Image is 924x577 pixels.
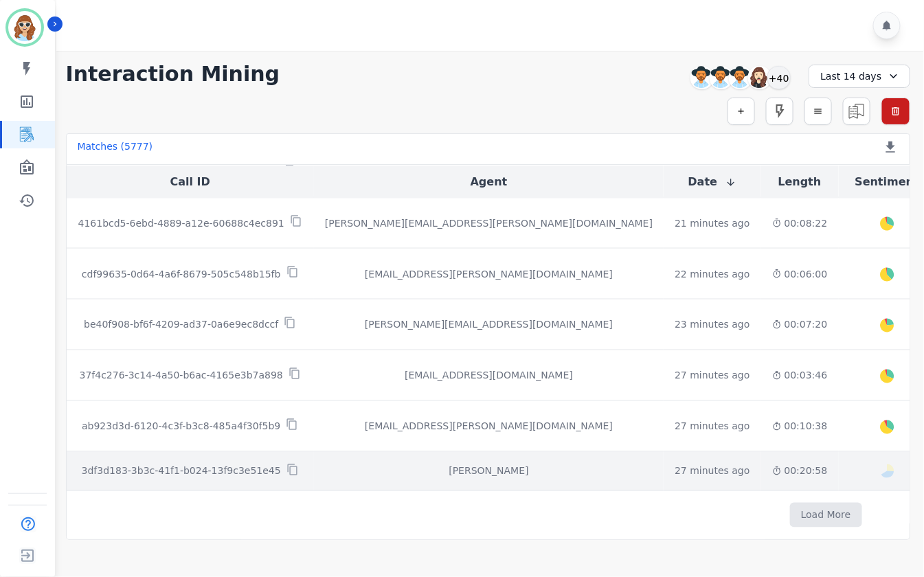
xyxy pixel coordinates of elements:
[772,318,828,332] div: 00:07:20
[84,318,278,332] p: be40f908-bf6f-4209-ad37-0a6e9ec8dccf
[325,216,653,230] div: [PERSON_NAME][EMAIL_ADDRESS][PERSON_NAME][DOMAIN_NAME]
[78,216,284,230] p: 4161bcd5-6ebd-4889-a12e-60688c4ec891
[772,267,828,281] div: 00:06:00
[325,318,653,332] div: [PERSON_NAME][EMAIL_ADDRESS][DOMAIN_NAME]
[778,174,822,190] button: Length
[82,267,281,281] p: cdf99635-0d64-4a6f-8679-505c548b15fb
[772,216,828,230] div: 00:08:22
[170,174,210,190] button: Call ID
[772,464,828,478] div: 00:20:58
[675,267,750,281] div: 22 minutes ago
[675,318,750,332] div: 23 minutes ago
[325,369,653,383] div: [EMAIL_ADDRESS][DOMAIN_NAME]
[325,464,653,478] div: [PERSON_NAME]
[772,420,828,433] div: 00:10:38
[688,174,737,190] button: Date
[325,267,653,281] div: [EMAIL_ADDRESS][PERSON_NAME][DOMAIN_NAME]
[80,369,283,383] p: 37f4c276-3c14-4a50-b6ac-4165e3b7a898
[772,369,828,383] div: 00:03:46
[675,464,750,478] div: 27 minutes ago
[66,62,280,87] h1: Interaction Mining
[790,503,862,528] button: Load More
[855,174,919,190] button: Sentiment
[675,420,750,433] div: 27 minutes ago
[325,420,653,433] div: [EMAIL_ADDRESS][PERSON_NAME][DOMAIN_NAME]
[809,65,910,88] div: Last 14 days
[78,139,153,159] div: Matches ( 5777 )
[82,420,280,433] p: ab923d3d-6120-4c3f-b3c8-485a4f30f5b9
[767,66,791,89] div: +40
[8,11,41,44] img: Bordered avatar
[675,216,750,230] div: 21 minutes ago
[675,369,750,383] div: 27 minutes ago
[82,464,281,478] p: 3df3d183-3b3c-41f1-b024-13f9c3e51e45
[471,174,508,190] button: Agent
